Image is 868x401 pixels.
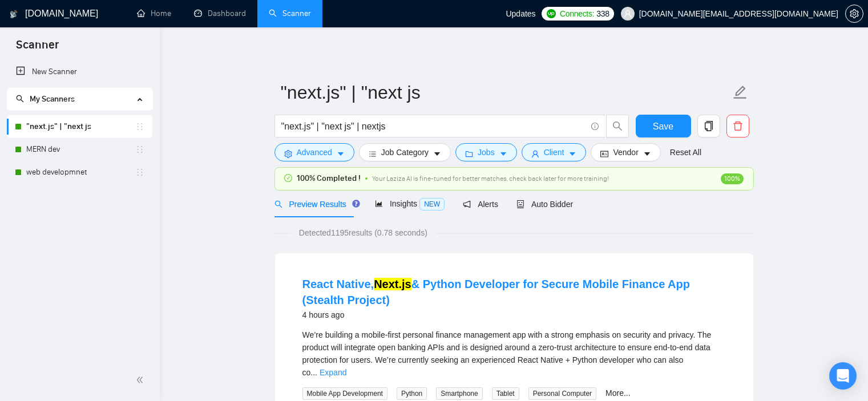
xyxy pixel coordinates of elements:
[26,138,135,161] a: MERN dev
[26,115,135,138] a: "next.js" | "next js
[516,200,573,209] span: Auto Bidder
[320,368,346,377] a: Expand
[733,85,748,100] span: edit
[727,121,749,131] span: delete
[478,146,495,159] span: Jobs
[302,329,726,379] div: We’re building a mobile-first personal finance management app with a strong emphasis on security ...
[274,143,354,161] button: settingAdvancedcaret-down
[591,143,660,161] button: idcardVendorcaret-down
[436,387,482,400] span: Smartphone
[281,78,730,107] input: Scanner name...
[369,149,377,158] span: bars
[721,173,744,184] span: 100%
[135,122,144,131] span: holder
[455,143,517,161] button: folderJobscaret-down
[302,308,726,322] div: 4 hours ago
[605,388,631,398] a: More...
[607,121,628,131] span: search
[135,168,144,177] span: holder
[697,115,720,137] button: copy
[194,9,246,18] a: dashboardDashboard
[726,115,749,137] button: delete
[26,161,135,184] a: web developmnet
[568,149,576,158] span: caret-down
[16,60,143,83] a: New Scanner
[375,200,383,208] span: area-chart
[600,149,608,158] span: idcard
[7,37,68,60] span: Scanner
[274,200,357,209] span: Preview Results
[624,10,632,18] span: user
[7,60,152,83] li: New Scanner
[7,138,152,161] li: MERN dev
[547,9,556,18] img: upwork-logo.png
[613,146,638,159] span: Vendor
[16,94,75,104] span: My Scanners
[499,149,507,158] span: caret-down
[492,387,519,400] span: Tablet
[463,200,471,208] span: notification
[30,94,75,104] span: My Scanners
[284,174,292,182] span: check-circle
[636,115,691,137] button: Save
[297,172,361,185] span: 100% Completed !
[845,5,863,23] button: setting
[374,278,411,290] mark: Next.js
[10,5,18,23] img: logo
[359,143,451,161] button: barsJob Categorycaret-down
[281,119,586,133] input: Search Freelance Jobs...
[591,123,599,130] span: info-circle
[419,198,445,210] span: NEW
[375,199,445,208] span: Insights
[531,149,539,158] span: user
[310,368,317,377] span: ...
[297,146,332,159] span: Advanced
[463,200,498,209] span: Alerts
[135,145,144,154] span: holder
[136,374,147,386] span: double-left
[845,9,863,18] a: setting
[137,9,171,18] a: homeHome
[670,146,701,159] a: Reset All
[269,9,311,18] a: searchScanner
[16,95,24,103] span: search
[372,175,609,183] span: Your Laziza AI is fine-tuned for better matches, check back later for more training!
[698,121,720,131] span: copy
[506,9,535,18] span: Updates
[516,200,524,208] span: robot
[544,146,564,159] span: Client
[522,143,587,161] button: userClientcaret-down
[7,115,152,138] li: "next.js" | "next js
[560,7,594,20] span: Connects:
[606,115,629,137] button: search
[284,149,292,158] span: setting
[274,200,282,208] span: search
[291,226,435,239] span: Detected 1195 results (0.78 seconds)
[351,199,361,209] div: Tooltip anchor
[381,146,429,159] span: Job Category
[397,387,427,400] span: Python
[465,149,473,158] span: folder
[337,149,345,158] span: caret-down
[7,161,152,184] li: web developmnet
[302,387,387,400] span: Mobile App Development
[596,7,609,20] span: 338
[829,362,857,390] div: Open Intercom Messenger
[643,149,651,158] span: caret-down
[653,119,673,133] span: Save
[302,278,690,306] a: React Native,Next.js& Python Developer for Secure Mobile Finance App (Stealth Project)
[433,149,441,158] span: caret-down
[528,387,596,400] span: Personal Computer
